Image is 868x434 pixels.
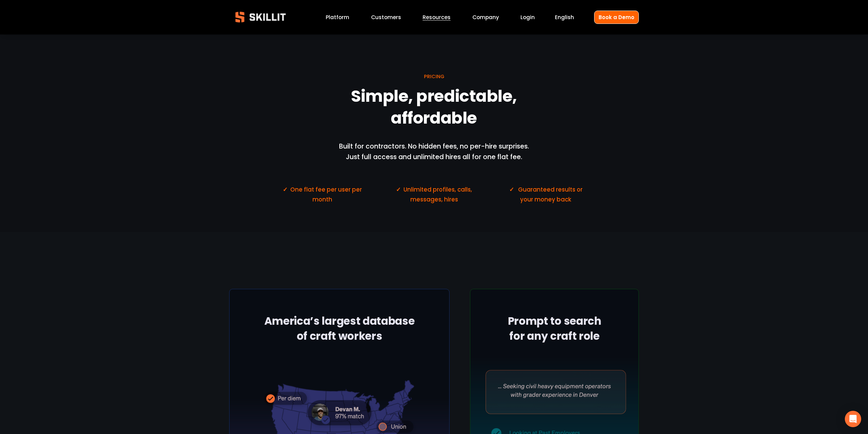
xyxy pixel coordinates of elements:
strong: ✓ [509,185,514,195]
a: Company [472,13,499,22]
span: One flat fee per user per month [290,185,363,204]
a: Login [520,13,535,22]
strong: Simple, predictable, affordable [351,84,520,134]
a: Customers [371,13,401,22]
div: Open Intercom Messenger [845,411,861,427]
img: Skillit [230,7,292,27]
span: English [555,13,574,21]
strong: ✓ [396,185,401,195]
a: Platform [326,13,349,22]
a: Book a Demo [594,11,639,24]
span: PRICING [424,73,444,80]
span: Resources [423,13,451,21]
div: language picker [555,13,574,22]
a: folder dropdown [423,13,451,22]
span: Unlimited profiles, calls, messages, hires [403,185,473,204]
span: Guaranteed results or your money back [518,185,584,204]
strong: ✓ [283,185,288,195]
p: Built for contractors. No hidden fees, no per-hire surprises. Just full access and unlimited hire... [333,141,535,162]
